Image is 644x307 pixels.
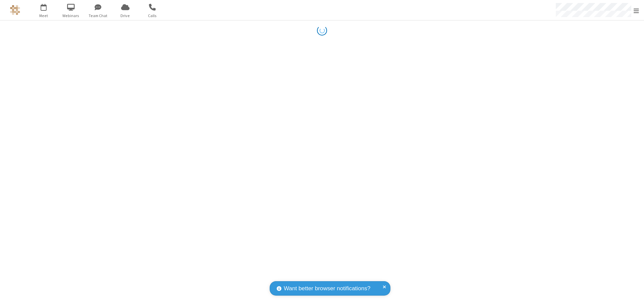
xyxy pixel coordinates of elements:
[86,13,111,19] span: Team Chat
[10,5,20,15] img: QA Selenium DO NOT DELETE OR CHANGE
[113,13,138,19] span: Drive
[140,13,165,19] span: Calls
[31,13,56,19] span: Meet
[284,284,370,293] span: Want better browser notifications?
[58,13,84,19] span: Webinars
